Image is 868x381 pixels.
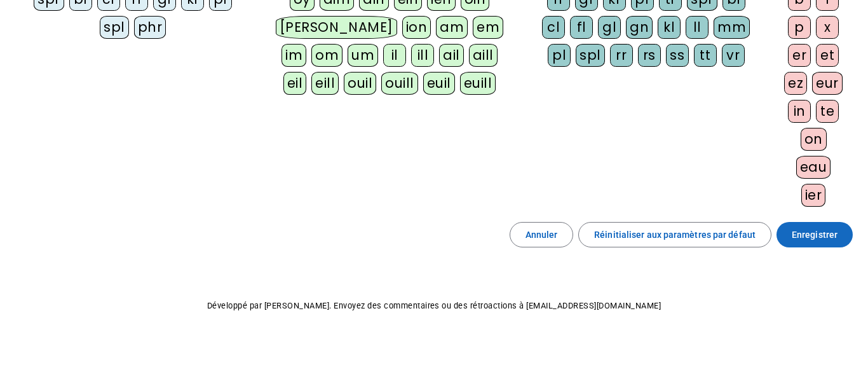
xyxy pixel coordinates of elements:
[658,16,681,39] div: kl
[381,72,417,95] div: ouill
[812,72,843,95] div: eur
[348,44,378,67] div: um
[344,72,376,95] div: ouil
[276,16,397,39] div: [PERSON_NAME]
[801,184,826,207] div: ier
[469,44,498,67] div: aill
[402,16,431,39] div: ion
[10,298,858,314] p: Développé par [PERSON_NAME]. Envoyez des commentaires ou des rétroactions à [EMAIL_ADDRESS][DOMAI...
[311,72,339,95] div: eill
[714,16,750,39] div: mm
[423,72,455,95] div: euil
[788,100,811,123] div: in
[796,156,831,179] div: eau
[548,44,571,67] div: pl
[594,227,756,242] span: Réinitialiser aux paramètres par défaut
[311,44,342,67] div: om
[610,44,633,67] div: rr
[436,16,468,39] div: am
[801,128,827,151] div: on
[281,44,306,67] div: im
[383,44,406,67] div: il
[460,72,496,95] div: euill
[439,44,464,67] div: ail
[816,44,839,67] div: et
[816,16,839,39] div: x
[776,222,853,247] button: Enregistrer
[570,16,593,39] div: fl
[100,16,129,39] div: spl
[816,100,839,123] div: te
[626,16,653,39] div: gn
[526,227,558,242] span: Annuler
[722,44,745,67] div: vr
[788,44,811,67] div: er
[788,16,811,39] div: p
[542,16,565,39] div: cl
[473,16,503,39] div: em
[638,44,661,67] div: rs
[283,72,307,95] div: eil
[134,16,166,39] div: phr
[784,72,807,95] div: ez
[598,16,621,39] div: gl
[694,44,717,67] div: tt
[792,227,837,242] span: Enregistrer
[686,16,709,39] div: ll
[411,44,434,67] div: ill
[666,44,689,67] div: ss
[510,222,574,247] button: Annuler
[576,44,605,67] div: spl
[578,222,771,247] button: Réinitialiser aux paramètres par défaut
